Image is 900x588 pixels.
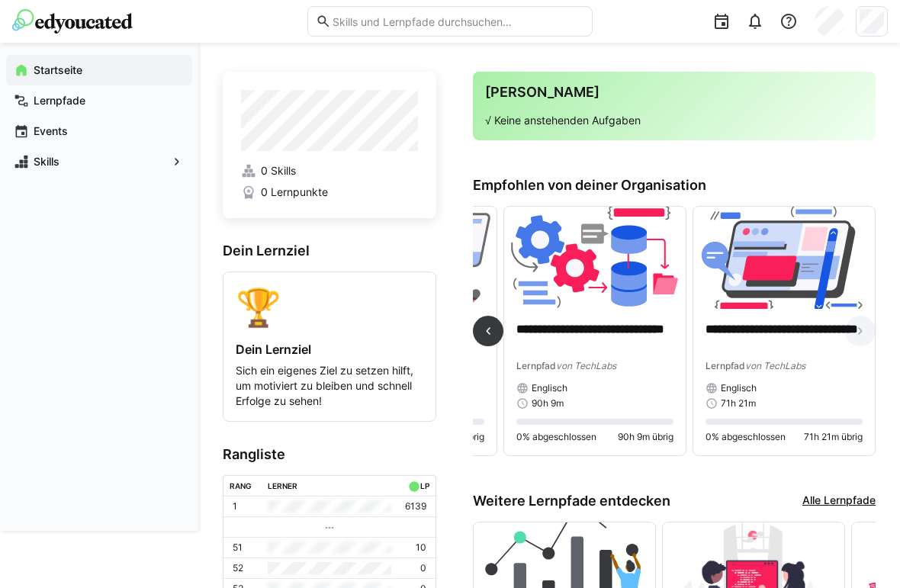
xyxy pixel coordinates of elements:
[261,185,328,200] span: 0 Lernpunkte
[745,360,805,371] span: von TechLabs
[485,113,863,128] p: √ Keine anstehenden Aufgaben
[804,431,863,443] span: 71h 21m übrig
[233,500,237,512] p: 1
[706,431,786,443] span: 0% abgeschlossen
[721,397,756,410] span: 71h 21m
[420,562,426,574] p: 0
[223,446,436,463] h3: Rangliste
[236,342,423,357] h4: Dein Lernziel
[693,207,875,309] img: image
[556,360,616,371] span: von TechLabs
[420,481,429,490] div: LP
[405,500,426,512] p: 6139
[416,541,426,554] p: 10
[233,541,243,554] p: 51
[261,163,296,178] span: 0 Skills
[236,284,423,329] div: 🏆
[485,84,863,101] h3: [PERSON_NAME]
[721,382,757,394] span: Englisch
[618,431,673,443] span: 90h 9m übrig
[516,360,556,371] span: Lernpfad
[532,382,567,394] span: Englisch
[473,177,876,194] h3: Empfohlen von deiner Organisation
[532,397,564,410] span: 90h 9m
[236,363,423,409] p: Sich ein eigenes Ziel zu setzen hilft, um motiviert zu bleiben und schnell Erfolge zu sehen!
[504,207,686,309] img: image
[241,163,418,178] a: 0 Skills
[473,493,670,509] h3: Weitere Lernpfade entdecken
[233,562,243,574] p: 52
[706,360,745,371] span: Lernpfad
[516,431,596,443] span: 0% abgeschlossen
[268,481,297,490] div: Lerner
[802,493,876,509] a: Alle Lernpfade
[331,14,583,28] input: Skills und Lernpfade durchsuchen…
[230,481,252,490] div: Rang
[223,243,436,259] h3: Dein Lernziel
